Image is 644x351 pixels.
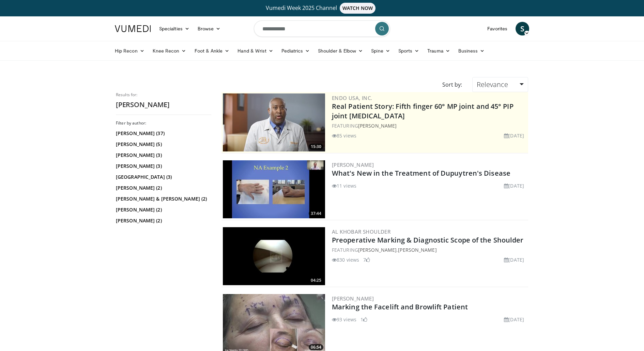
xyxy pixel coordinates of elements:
a: Al Khobar Shoulder [332,228,390,235]
p: Results for: [116,92,211,98]
img: 4a709f52-b153-496d-b598-5f95d3c5e018.300x170_q85_crop-smart_upscale.jpg [223,160,325,218]
a: [PERSON_NAME] (3) [116,163,210,170]
a: Real Patient Story: Fifth finger 60° MP joint and 45° PIP joint [MEDICAL_DATA] [332,102,513,120]
a: [PERSON_NAME] [398,247,436,253]
li: [DATE] [504,132,524,139]
a: Sports [394,44,424,58]
img: 2fc3325f-09ee-4029-abb7-44a44ef86fb0.300x170_q85_crop-smart_upscale.jpg [223,227,325,285]
span: 37:44 [309,210,323,217]
a: Pediatrics [277,44,314,58]
img: VuMedi Logo [115,25,151,32]
li: 830 views [332,256,359,263]
a: [PERSON_NAME] [332,161,374,168]
a: Relevance [472,77,528,92]
li: 11 views [332,182,356,189]
span: 06:54 [309,344,323,350]
h2: [PERSON_NAME] [116,100,211,109]
a: Knee Recon [149,44,190,58]
a: 37:44 [223,160,325,218]
a: Trauma [423,44,454,58]
a: Endo USA, Inc. [332,94,372,101]
a: Browse [194,22,225,35]
span: WATCH NOW [340,3,376,14]
a: Spine [367,44,394,58]
li: 85 views [332,132,356,139]
a: [PERSON_NAME] & [PERSON_NAME] (2) [116,195,210,202]
a: [GEOGRAPHIC_DATA] (3) [116,174,210,180]
a: [PERSON_NAME] [358,122,397,129]
a: [PERSON_NAME] (5) [116,141,210,148]
a: [PERSON_NAME] (2) [116,206,210,213]
span: Relevance [477,80,508,89]
a: Preoperative Marking & Diagnostic Scope of the Shoulder [332,235,524,245]
a: [PERSON_NAME] [332,295,374,302]
li: [DATE] [504,256,524,263]
img: 55d69904-dd48-4cb8-9c2d-9fd278397143.300x170_q85_crop-smart_upscale.jpg [223,93,325,151]
li: 93 views [332,316,356,323]
a: Marking the Facelift and Browlift Patient [332,302,468,311]
li: 7 [363,256,370,263]
a: [PERSON_NAME] (3) [116,152,210,159]
a: Shoulder & Elbow [314,44,367,58]
div: FEATURING , [332,246,527,253]
a: What's New in the Treatment of Dupuytren's Disease [332,169,510,178]
a: 04:25 [223,227,325,285]
div: Sort by: [437,77,467,92]
a: [PERSON_NAME] (37) [116,130,210,137]
li: [DATE] [504,316,524,323]
a: Foot & Ankle [190,44,234,58]
div: FEATURING [332,122,527,129]
a: [PERSON_NAME] (2) [116,217,210,224]
a: Business [454,44,489,58]
li: 1 [361,316,367,323]
a: Hip Recon [111,44,149,58]
span: 15:30 [309,144,323,150]
a: Vumedi Week 2025 ChannelWATCH NOW [116,3,528,14]
h3: Filter by author: [116,120,211,126]
span: 04:25 [309,277,323,283]
a: 15:30 [223,93,325,151]
a: S [516,22,529,35]
a: Favorites [483,22,511,35]
a: [PERSON_NAME] (2) [116,185,210,191]
li: [DATE] [504,182,524,189]
a: [PERSON_NAME] [358,247,397,253]
a: Hand & Wrist [233,44,277,58]
a: Specialties [155,22,194,35]
input: Search topics, interventions [254,20,390,37]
